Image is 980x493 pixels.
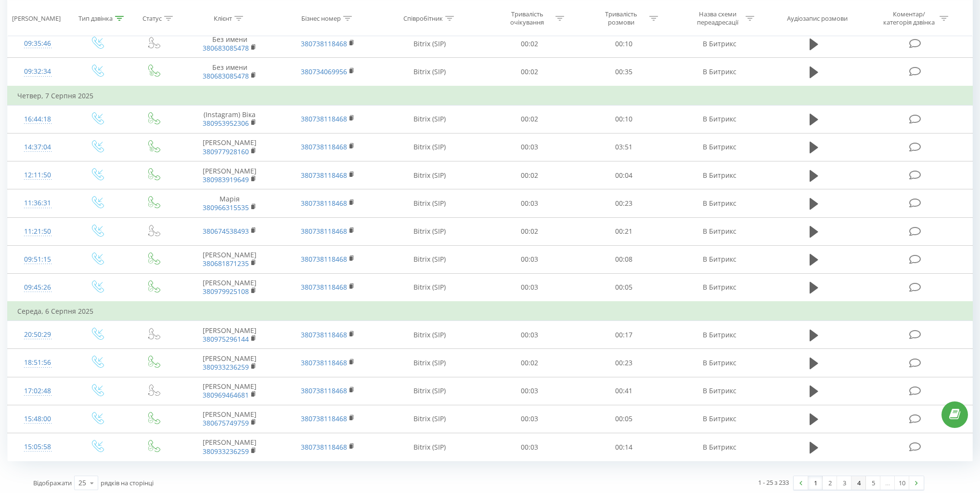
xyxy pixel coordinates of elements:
[181,30,279,58] td: Без имени
[301,282,347,292] a: 380738118468
[203,447,249,456] a: 380933236259
[203,390,249,400] a: 380969464681
[577,349,671,377] td: 00:23
[671,217,769,245] td: В Битрикс
[577,245,671,273] td: 00:08
[482,273,577,302] td: 00:03
[482,433,577,461] td: 00:03
[203,287,249,296] a: 380979925108
[671,133,769,161] td: В Битрикс
[671,105,769,133] td: В Битрикс
[482,161,577,189] td: 00:02
[377,349,482,377] td: Bitrix (SIP)
[482,189,577,217] td: 00:03
[377,217,482,245] td: Bitrix (SIP)
[482,245,577,273] td: 00:03
[577,30,671,58] td: 00:10
[301,114,347,123] a: 380738118468
[101,479,154,487] span: рядків на сторінці
[577,133,671,161] td: 03:51
[482,405,577,433] td: 00:03
[671,245,769,273] td: В Битрикс
[482,133,577,161] td: 00:03
[12,14,61,22] div: [PERSON_NAME]
[301,199,347,208] a: 380738118468
[301,386,347,395] a: 380738118468
[377,273,482,302] td: Bitrix (SIP)
[377,133,482,161] td: Bitrix (SIP)
[33,479,72,487] span: Відображати
[577,105,671,133] td: 00:10
[758,478,789,487] div: 1 - 25 з 233
[17,410,58,428] div: 15:48:00
[17,166,58,185] div: 12:11:50
[880,476,895,490] div: …
[377,405,482,433] td: Bitrix (SIP)
[301,442,347,452] a: 380738118468
[851,476,866,490] a: 4
[482,30,577,58] td: 00:02
[577,273,671,302] td: 00:05
[17,110,58,129] div: 16:44:18
[377,433,482,461] td: Bitrix (SIP)
[671,377,769,405] td: В Битрикс
[17,34,58,53] div: 09:35:46
[203,203,249,212] a: 380966315535
[895,476,909,490] a: 10
[692,10,743,27] div: Назва схеми переадресації
[8,86,973,106] td: Четвер, 7 Серпня 2025
[577,217,671,245] td: 00:21
[181,58,279,86] td: Без имени
[203,147,249,156] a: 380977928160
[866,476,880,490] a: 5
[78,14,113,22] div: Тип дзвінка
[301,67,347,76] a: 380734069956
[671,161,769,189] td: В Битрикс
[17,194,58,213] div: 11:36:31
[808,476,823,490] a: 1
[502,10,553,27] div: Тривалість очікування
[181,161,279,189] td: [PERSON_NAME]
[671,349,769,377] td: В Битрикс
[482,105,577,133] td: 00:02
[78,478,86,488] div: 25
[377,189,482,217] td: Bitrix (SIP)
[671,405,769,433] td: В Битрикс
[203,119,249,128] a: 380953952306
[17,222,58,241] div: 11:21:50
[301,14,341,22] div: Бізнес номер
[142,14,162,22] div: Статус
[577,377,671,405] td: 00:41
[301,330,347,339] a: 380738118468
[8,302,973,321] td: Середа, 6 Серпня 2025
[301,254,347,264] a: 380738118468
[181,349,279,377] td: [PERSON_NAME]
[181,245,279,273] td: [PERSON_NAME]
[377,105,482,133] td: Bitrix (SIP)
[482,377,577,405] td: 00:03
[403,14,443,22] div: Співробітник
[17,325,58,344] div: 20:50:29
[301,39,347,48] a: 380738118468
[595,10,647,27] div: Тривалість розмови
[181,133,279,161] td: [PERSON_NAME]
[203,418,249,427] a: 380675749759
[671,58,769,86] td: В Битрикс
[577,433,671,461] td: 00:14
[577,405,671,433] td: 00:05
[482,349,577,377] td: 00:02
[482,217,577,245] td: 00:02
[671,273,769,302] td: В Битрикс
[17,382,58,400] div: 17:02:48
[301,171,347,180] a: 380738118468
[203,259,249,268] a: 380681871235
[671,30,769,58] td: В Битрикс
[671,189,769,217] td: В Битрикс
[671,321,769,349] td: В Битрикс
[203,334,249,344] a: 380975296144
[17,138,58,157] div: 14:37:04
[301,142,347,151] a: 380738118468
[787,14,848,22] div: Аудіозапис розмови
[837,476,851,490] a: 3
[181,377,279,405] td: [PERSON_NAME]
